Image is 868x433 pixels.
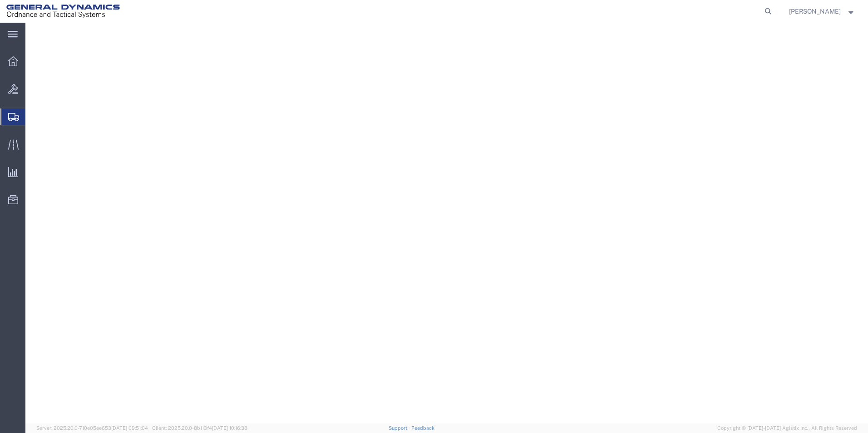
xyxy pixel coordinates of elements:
[789,6,856,17] button: [PERSON_NAME]
[36,425,148,431] span: Server: 2025.20.0-710e05ee653
[212,425,247,431] span: [DATE] 10:16:38
[111,425,148,431] span: [DATE] 09:51:04
[789,6,841,16] span: Brenda Pagan
[717,424,857,432] span: Copyright © [DATE]-[DATE] Agistix Inc., All Rights Reserved
[389,425,411,431] a: Support
[25,23,868,423] iframe: FS Legacy Container
[411,425,434,431] a: Feedback
[6,5,120,18] img: logo
[152,425,247,431] span: Client: 2025.20.0-8b113f4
